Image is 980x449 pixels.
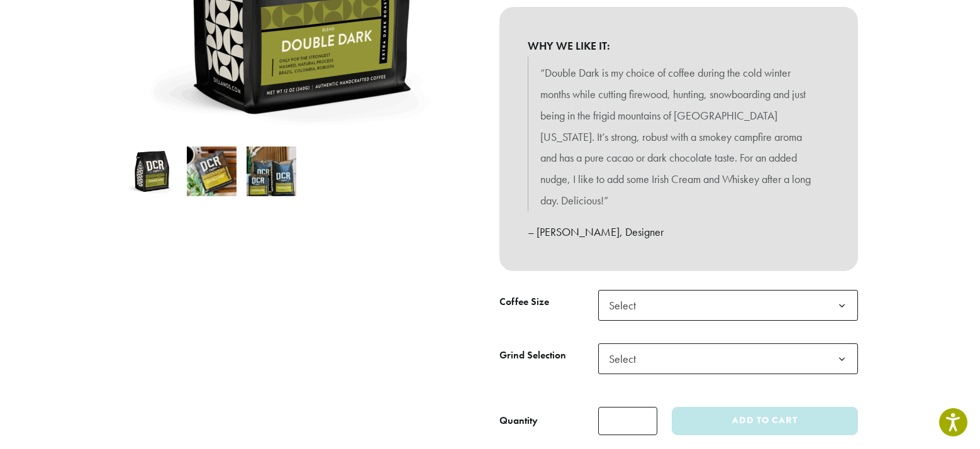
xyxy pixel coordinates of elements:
[604,346,649,371] span: Select
[499,346,598,365] label: Grind Selection
[598,343,858,374] span: Select
[247,147,296,196] img: Double Dark - Image 3
[499,293,598,311] label: Coffee Size
[540,62,817,211] p: “Double Dark is my choice of coffee during the cold winter months while cutting firewood, hunting...
[598,290,858,321] span: Select
[672,407,858,435] button: Add to cart
[499,413,538,428] div: Quantity
[598,407,657,435] input: Product quantity
[187,147,237,196] img: Double Dark - Image 2
[528,35,830,57] b: WHY WE LIKE IT:
[127,147,177,196] img: Double Dark
[528,221,830,243] p: – [PERSON_NAME], Designer
[604,293,649,318] span: Select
